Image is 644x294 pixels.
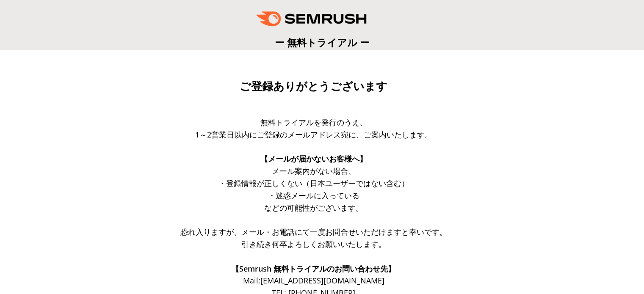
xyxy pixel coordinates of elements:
span: Mail: [EMAIL_ADDRESS][DOMAIN_NAME] [243,275,384,286]
span: ・登録情報が正しくない（日本ユーザーではない含む） [218,178,409,188]
span: 【メールが届かないお客様へ】 [260,154,367,164]
span: 1～2営業日以内にご登録のメールアドレス宛に、ご案内いたします。 [195,129,432,140]
span: 無料トライアルを発行のうえ、 [260,117,367,127]
span: 恐れ入りますが、メール・お電話にて一度お問合せいただけますと幸いです。 [180,227,447,237]
span: 引き続き何卒よろしくお願いいたします。 [241,239,386,249]
span: 【Semrush 無料トライアルのお問い合わせ先】 [232,264,395,274]
span: ・迷惑メールに入っている [268,190,359,201]
span: ご登録ありがとうございます [240,80,387,93]
span: ー 無料トライアル ー [275,36,370,49]
span: などの可能性がございます。 [264,203,363,213]
span: メール案内がない場合、 [272,166,356,176]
